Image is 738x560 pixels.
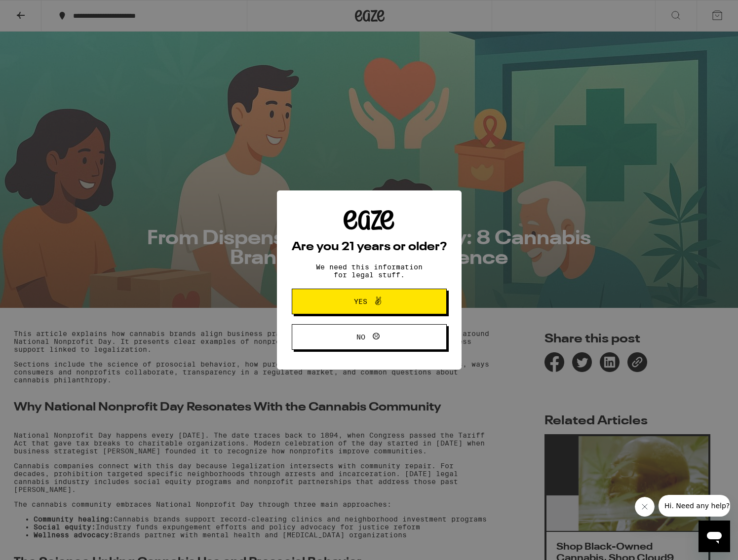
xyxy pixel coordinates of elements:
[292,241,447,253] h2: Are you 21 years or older?
[356,334,365,340] span: No
[699,521,730,552] iframe: Button to launch messaging window
[292,289,447,314] button: Yes
[292,324,447,350] button: No
[659,495,730,517] iframe: Message from company
[308,263,431,279] p: We need this information for legal stuff.
[354,298,367,305] span: Yes
[635,497,655,517] iframe: Close message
